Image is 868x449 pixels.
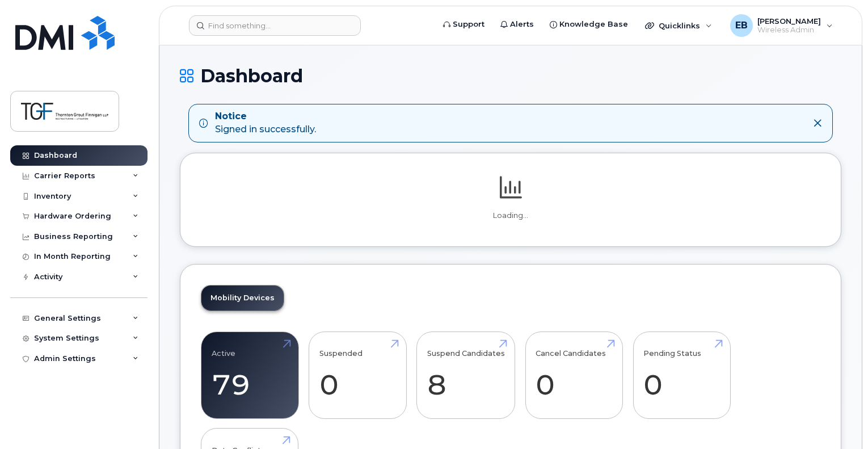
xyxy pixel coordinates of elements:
strong: Notice [215,110,316,123]
a: Suspended 0 [319,338,396,413]
p: Loading... [201,211,820,221]
h1: Dashboard [180,66,841,86]
a: Active 79 [212,338,288,413]
div: Signed in successfully. [215,110,316,136]
a: Cancel Candidates 0 [536,338,612,413]
a: Suspend Candidates 8 [427,338,505,413]
a: Pending Status 0 [643,338,720,413]
a: Mobility Devices [201,286,284,310]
